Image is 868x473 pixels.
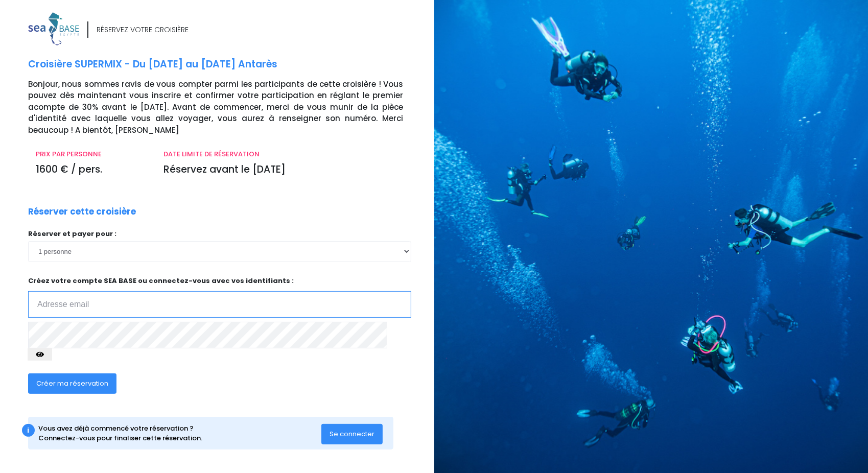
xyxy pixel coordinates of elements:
[163,149,404,159] p: DATE LIMITE DE RÉSERVATION
[28,12,79,45] img: logo_color1.png
[330,429,374,439] span: Se connecter
[321,424,383,444] button: Se connecter
[22,424,35,437] div: i
[28,57,427,72] p: Croisière SUPERMIX - Du [DATE] au [DATE] Antarès
[28,373,116,394] button: Créer ma réservation
[28,291,411,318] input: Adresse email
[163,162,404,177] p: Réservez avant le [DATE]
[321,429,383,438] a: Se connecter
[36,149,148,159] p: PRIX PAR PERSONNE
[28,205,136,219] p: Réserver cette croisière
[28,229,411,239] p: Réserver et payer pour :
[28,79,427,136] p: Bonjour, nous sommes ravis de vous compter parmi les participants de cette croisière ! Vous pouve...
[36,162,148,177] p: 1600 € / pers.
[39,423,322,443] div: Vous avez déjà commencé votre réservation ? Connectez-vous pour finaliser cette réservation.
[28,276,411,318] p: Créez votre compte SEA BASE ou connectez-vous avec vos identifiants :
[97,25,189,35] div: RÉSERVEZ VOTRE CROISIÈRE
[36,379,108,388] span: Créer ma réservation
